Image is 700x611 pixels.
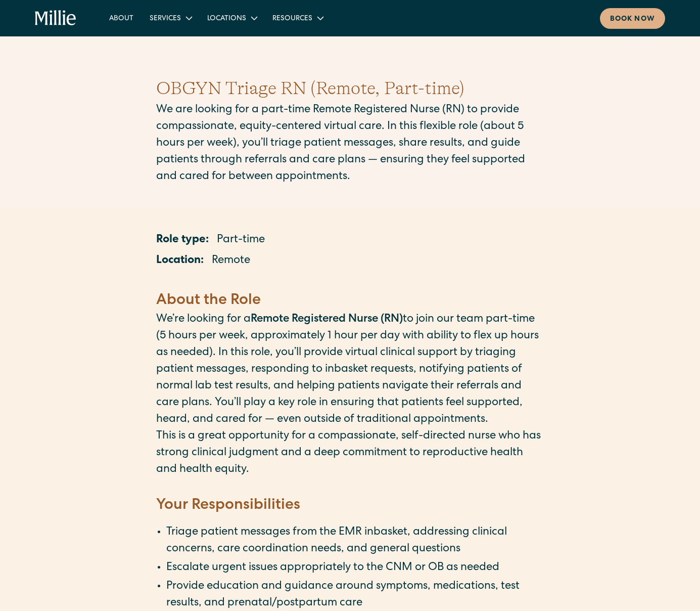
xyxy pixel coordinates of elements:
li: Triage patient messages from the EMR inbasket, addressing clinical concerns, care coordination ne... [166,525,544,558]
p: ‍ [156,478,544,495]
p: Location: [156,253,204,270]
strong: Remote Registered Nurse (RN) [251,314,403,325]
strong: About the Role [156,293,261,309]
p: We’re looking for a to join our team part-time (5 hours per week, approximately 1 hour per day wi... [156,312,544,428]
div: Locations [207,14,246,24]
p: This is a great opportunity for a compassionate, self-directed nurse who has strong clinical judg... [156,428,544,478]
div: Locations [199,10,264,26]
p: Role type: [156,232,209,249]
h1: OBGYN Triage RN (Remote, Part-time) [156,75,544,102]
div: Services [142,10,199,26]
div: Book now [610,14,655,25]
p: We are looking for a part-time Remote Registered Nurse (RN) to provide compassionate, equity-cent... [156,102,544,186]
p: Part-time [217,232,265,249]
p: Remote [212,253,250,270]
div: Resources [264,10,331,26]
a: About [101,10,142,26]
div: Services [150,14,181,24]
a: home [35,10,76,26]
li: Escalate urgent issues appropriately to the CNM or OB as needed [166,560,544,577]
strong: Your Responsibilities [156,498,300,513]
div: Resources [272,14,312,24]
p: ‍ [156,274,544,290]
a: Book now [600,8,665,29]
